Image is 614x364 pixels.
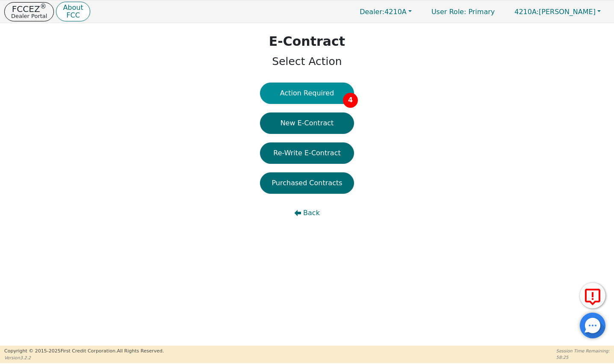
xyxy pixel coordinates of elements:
[4,355,164,361] p: Version 3.2.2
[423,3,503,20] a: User Role: Primary
[556,354,610,361] p: 58:25
[4,2,54,21] button: FCCEZ®Dealer Portal
[269,34,345,49] h1: E-Contract
[514,8,539,16] span: 4210A:
[117,348,164,354] span: All Rights Reserved.
[505,5,610,18] button: 4210A:[PERSON_NAME]
[63,4,83,11] p: About
[431,8,466,16] span: User Role :
[260,172,354,194] button: Purchased Contracts
[260,112,354,134] button: New E-Contract
[423,3,503,20] p: Primary
[260,202,354,224] button: Back
[260,142,354,164] button: Re-Write E-Contract
[351,5,421,18] button: Dealer:4210A
[360,8,407,16] span: 4210A
[343,93,358,108] span: 4
[4,348,164,355] p: Copyright © 2015- 2025 First Credit Corporation.
[303,208,320,218] span: Back
[580,283,605,308] button: Report Error to FCC
[56,2,90,22] button: AboutFCC
[556,348,610,354] p: Session Time Remaining:
[63,12,83,19] p: FCC
[11,5,47,13] p: FCCEZ
[360,8,384,16] span: Dealer:
[40,3,47,10] sup: ®
[11,13,47,19] p: Dealer Portal
[269,53,345,70] p: Select Action
[514,8,596,16] span: [PERSON_NAME]
[260,83,354,104] button: Action Required4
